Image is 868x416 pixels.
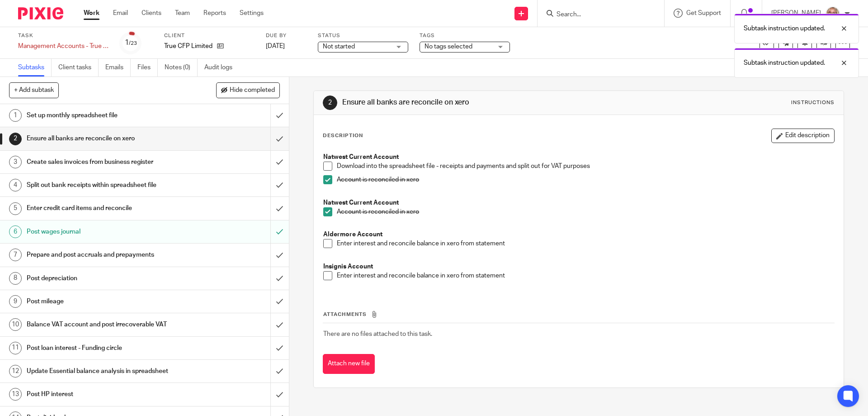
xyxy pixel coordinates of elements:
span: No tags selected [425,43,472,50]
span: There are no files attached to this task. [323,331,432,337]
a: Settings [240,9,264,18]
p: Account is reconciled in xero [337,175,834,184]
h1: Split out bank receipts within spreadsheet file [27,178,183,192]
p: True CFP Limited [164,42,212,51]
p: Download into the spreadsheet file - receipts and payments and split out for VAT purposes [337,162,834,171]
div: 5 [9,202,22,215]
div: 2 [9,133,22,145]
button: Attach new file [323,354,375,374]
button: Hide completed [216,82,280,98]
a: Email [113,9,128,18]
span: Not started [323,43,355,50]
h1: Post HP interest [27,387,183,401]
strong: Natwest Current Account [323,154,399,160]
a: Work [84,9,99,18]
button: + Add subtask [9,82,59,98]
label: Status [318,32,408,39]
p: Account is reconciled in xero [337,207,834,216]
div: Instructions [791,99,835,106]
div: 9 [9,295,22,308]
strong: Aldermore Account [323,231,382,238]
span: [DATE] [266,43,285,49]
strong: Natwest Current Account [323,200,399,206]
a: Audit logs [204,59,239,77]
div: 6 [9,225,22,238]
a: Emails [105,59,131,77]
label: Tags [420,32,510,39]
a: Notes (0) [165,59,198,77]
img: SJ.jpg [826,6,840,21]
div: 1 [9,109,22,122]
p: Subtask instruction updated. [744,24,825,33]
div: 10 [9,318,22,331]
button: Edit description [771,129,835,143]
h1: Enter credit card items and reconcile [27,201,183,215]
p: Subtask instruction updated. [744,58,825,67]
label: Client [164,32,255,39]
h1: Ensure all banks are reconcile on xero [27,132,183,145]
div: Management Accounts - True CFP [18,42,108,51]
img: Pixie [18,7,63,19]
div: 11 [9,342,22,354]
div: 7 [9,249,22,261]
h1: Post depreciation [27,272,183,285]
a: Client tasks [58,59,99,77]
label: Task [18,32,108,39]
a: Reports [203,9,226,18]
p: Enter interest and reconcile balance in xero from statement [337,271,834,280]
a: Subtasks [18,59,52,77]
span: Attachments [323,312,367,317]
div: 1 [125,38,137,48]
label: Due by [266,32,307,39]
h1: Post wages journal [27,225,183,239]
strong: Insignis Account [323,263,373,270]
h1: Post loan interest - Funding circle [27,341,183,355]
div: 4 [9,179,22,191]
h1: Post mileage [27,295,183,308]
h1: Balance VAT account and post irrecoverable VAT [27,318,183,331]
a: Files [137,59,158,77]
div: 3 [9,156,22,168]
h1: Prepare and post accruals and prepayments [27,248,183,262]
h1: Update Essential balance analysis in spreadsheet [27,364,183,378]
small: /23 [129,41,137,46]
a: Team [175,9,190,18]
div: 8 [9,272,22,285]
span: Hide completed [230,87,275,94]
h1: Ensure all banks are reconcile on xero [342,98,598,107]
div: 13 [9,388,22,401]
p: Enter interest and reconcile balance in xero from statement [337,239,834,248]
div: 2 [323,96,337,110]
h1: Set up monthly spreadsheet file [27,109,183,122]
a: Clients [142,9,161,18]
div: 12 [9,365,22,378]
p: Description [323,132,363,139]
h1: Create sales invoices from business register [27,155,183,169]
